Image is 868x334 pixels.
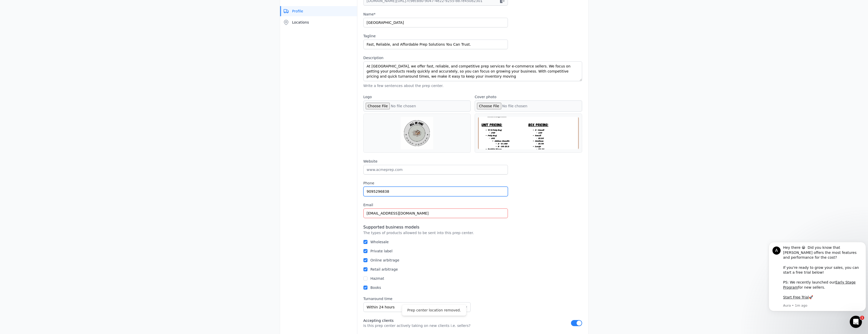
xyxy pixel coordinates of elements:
iframe: Intercom notifications message [767,239,868,320]
iframe: Intercom live chat [850,316,862,328]
label: Wholesale [371,240,389,244]
label: Tagline [363,33,508,39]
label: Website [363,159,508,164]
label: Phone [363,181,508,186]
div: Supported business models [363,224,582,230]
p: The types of products allowed to be sent into this prep center. [363,230,582,235]
span: Locations [292,20,309,25]
input: acme@prep.com [363,208,508,218]
label: Online arbitrage [371,258,399,262]
input: ACME Prep [363,18,508,27]
label: Hazmat [371,276,384,280]
span: Is this prep center actively taking on new clients i.e. sellers? [363,323,571,328]
label: Logo [363,94,471,99]
input: We're the best in prep. [363,40,508,49]
input: 1 (234) 567-8910 [363,187,508,196]
div: Prep center location removed. [407,308,461,312]
label: Name* [363,12,508,17]
label: Description [363,55,582,60]
label: Books [371,286,381,290]
label: Email [363,202,508,207]
span: 1 [860,316,864,320]
span: Profile [292,9,303,14]
p: Write a few sentences about the prep center. [363,83,582,88]
label: Turnaround time [363,296,471,301]
textarea: At [GEOGRAPHIC_DATA], we offer fast, reliable, and competitive prep services for e-commerce selle... [363,61,582,81]
input: www.acmeprep.com [363,165,508,174]
label: Retail arbitrage [371,267,398,271]
label: Private label [371,249,393,253]
span: Accepting clients [363,318,571,323]
label: Cover photo [475,94,582,99]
